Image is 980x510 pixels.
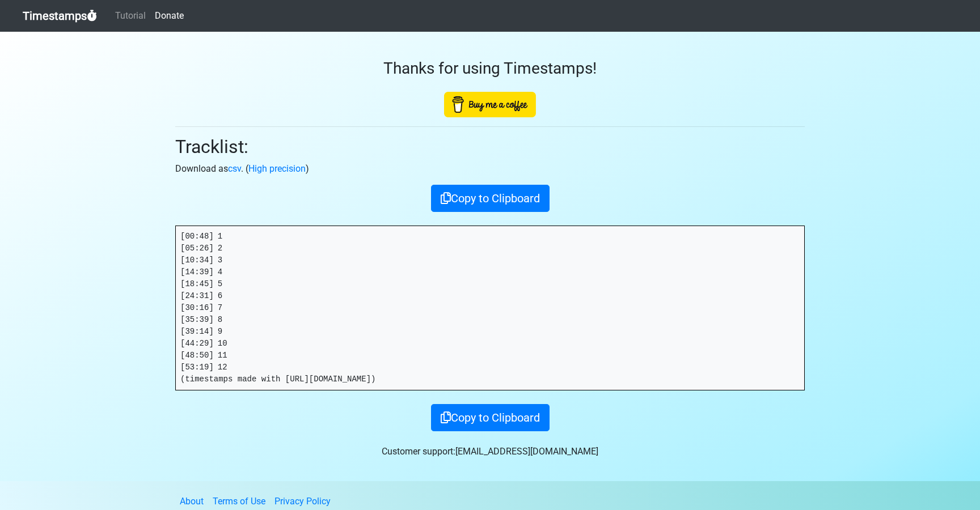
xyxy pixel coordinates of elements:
a: High precision [248,163,306,174]
a: Timestamps [23,5,97,27]
h3: Thanks for using Timestamps! [175,59,805,78]
a: Terms of Use [213,496,265,507]
a: About [180,496,204,507]
a: Donate [150,5,188,27]
a: Tutorial [111,5,150,27]
h2: Tracklist: [175,136,805,158]
img: Buy Me A Coffee [444,92,536,117]
button: Copy to Clipboard [431,404,550,431]
a: csv [228,163,241,174]
a: Privacy Policy [274,496,331,507]
button: Copy to Clipboard [431,185,550,212]
p: Download as . ( ) [175,162,805,176]
pre: [00:48] 1 [05:26] 2 [10:34] 3 [14:39] 4 [18:45] 5 [24:31] 6 [30:16] 7 [35:39] 8 [39:14] 9 [44:29]... [176,226,804,390]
